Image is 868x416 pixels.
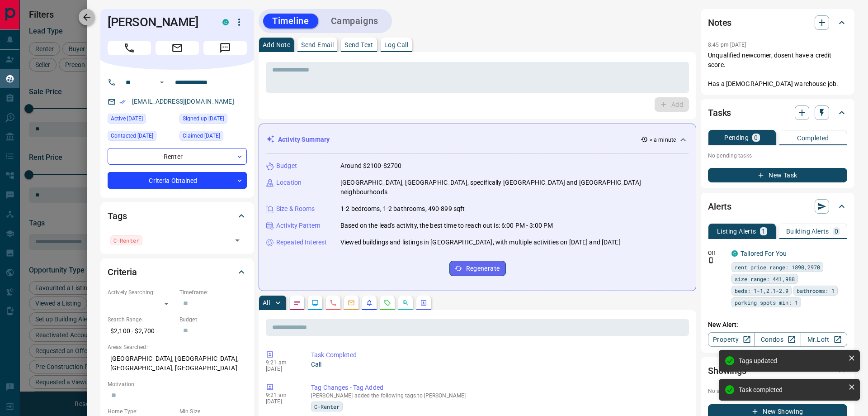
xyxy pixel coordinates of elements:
svg: Emails [348,299,355,306]
p: Listing Alerts [717,228,756,234]
p: All [263,300,270,306]
a: Mr.Loft [801,332,847,347]
p: Unqualified newcomer, dosent have a credit score. Has a [DEMOGRAPHIC_DATA] warehouse job. [708,51,847,89]
div: Sun Sep 07 2025 [179,114,247,126]
span: beds: 1-1,2.1-2.9 [735,286,788,295]
p: Timeframe: [179,288,247,296]
div: Tasks [708,102,847,124]
span: C-Renter [113,236,139,245]
div: Tags [108,205,247,227]
div: Tags updated [739,357,844,364]
h2: Criteria [108,265,137,279]
p: Tag Changes - Tag Added [311,383,685,392]
p: Send Email [301,42,334,48]
svg: Email Verified [119,99,126,105]
div: Notes [708,12,847,33]
span: Call [108,41,151,55]
h2: Tasks [708,105,731,120]
p: Home Type: [108,407,175,416]
div: Tue Sep 09 2025 [108,114,175,126]
span: parking spots min: 1 [735,298,798,307]
svg: Opportunities [402,299,409,306]
span: Signed up [DATE] [183,114,224,123]
p: Log Call [384,42,408,48]
p: Send Text [344,42,373,48]
h2: Showings [708,363,746,378]
a: Tailored For You [741,250,787,257]
span: C-Renter [314,402,340,411]
div: Criteria Obtained [108,172,247,189]
p: < a minute [650,136,676,144]
p: Budget: [179,316,247,324]
svg: Push Notification Only [708,257,714,263]
div: condos.ca [222,19,229,25]
p: Budget [276,161,297,171]
div: Sun Sep 07 2025 [108,131,175,143]
p: 8:45 pm [DATE] [708,42,746,48]
span: Claimed [DATE] [183,131,220,140]
a: [EMAIL_ADDRESS][DOMAIN_NAME] [132,98,234,105]
p: Areas Searched: [108,343,247,351]
p: Activity Pattern [276,221,321,230]
p: Based on the lead's activity, the best time to reach out is: 6:00 PM - 3:00 PM [340,221,553,230]
p: 9:21 am [266,392,297,398]
div: Sun Sep 07 2025 [179,131,247,143]
svg: Calls [330,299,337,306]
div: Task completed [739,386,844,393]
p: 1 [762,228,765,234]
p: Viewed buildings and listings in [GEOGRAPHIC_DATA], with multiple activities on [DATE] and [DATE] [340,238,621,247]
button: Regenerate [449,261,506,276]
div: condos.ca [731,250,738,257]
p: [GEOGRAPHIC_DATA], [GEOGRAPHIC_DATA], [GEOGRAPHIC_DATA], [GEOGRAPHIC_DATA] [108,351,247,376]
button: Campaigns [322,14,387,29]
h1: [PERSON_NAME] [108,15,209,29]
a: Property [708,332,755,347]
p: [DATE] [266,366,297,372]
p: Completed [797,135,829,141]
p: No showings booked [708,387,847,395]
p: Repeated Interest [276,238,327,247]
svg: Agent Actions [420,299,427,306]
div: Alerts [708,196,847,217]
p: New Alert: [708,320,847,330]
p: 9:21 am [266,359,297,366]
p: Task Completed [311,350,685,360]
div: Showings [708,360,847,382]
svg: Lead Browsing Activity [311,299,319,306]
h2: Notes [708,15,731,30]
button: Open [231,234,244,247]
button: Open [156,77,167,88]
div: Renter [108,148,247,165]
p: 0 [754,134,758,141]
span: Contacted [DATE] [111,131,153,140]
span: Message [203,41,247,55]
span: bathrooms: 1 [797,286,835,295]
p: Size & Rooms [276,204,315,214]
p: Location [276,178,302,187]
p: [PERSON_NAME] added the following tags to [PERSON_NAME] [311,392,685,399]
span: size range: 441,988 [735,274,795,283]
div: Activity Summary< a minute [266,131,689,148]
p: Search Range: [108,316,175,324]
span: Email [156,41,199,55]
p: Building Alerts [786,228,829,234]
div: Criteria [108,261,247,283]
p: [DATE] [266,398,297,405]
p: Activity Summary [278,135,330,144]
svg: Listing Alerts [366,299,373,306]
p: Motivation: [108,380,247,388]
p: No pending tasks [708,149,847,163]
button: New Task [708,168,847,182]
span: rent price range: 1890,2970 [735,263,820,272]
a: Condos [754,332,801,347]
p: Pending [724,134,749,141]
span: Active [DATE] [111,114,143,123]
button: Timeline [263,14,318,29]
h2: Alerts [708,199,731,214]
p: Actively Searching: [108,288,175,296]
p: 0 [835,228,838,234]
h2: Tags [108,209,127,223]
p: $2,100 - $2,700 [108,324,175,339]
p: [GEOGRAPHIC_DATA], [GEOGRAPHIC_DATA], specifically [GEOGRAPHIC_DATA] and [GEOGRAPHIC_DATA] neighb... [340,178,689,197]
svg: Requests [384,299,391,306]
